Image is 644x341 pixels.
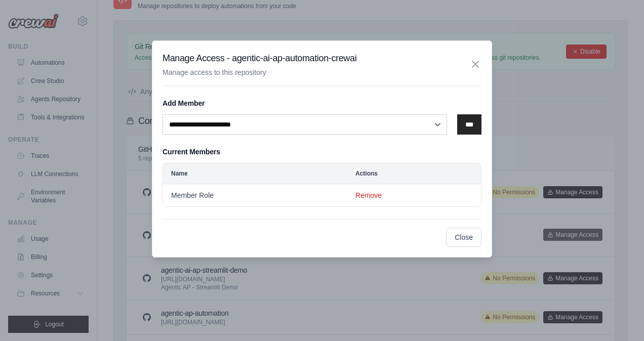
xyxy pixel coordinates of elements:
button: Close [446,228,481,247]
th: Name [163,163,347,184]
td: Member Role [163,184,347,207]
p: Manage access to this repository [163,67,356,77]
button: Remove [355,190,382,200]
th: Actions [347,163,481,184]
h5: Add Member [163,98,481,108]
h3: Manage Access - agentic-ai-ap-automation-crewai [163,51,356,65]
h5: Current Members [163,147,481,157]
